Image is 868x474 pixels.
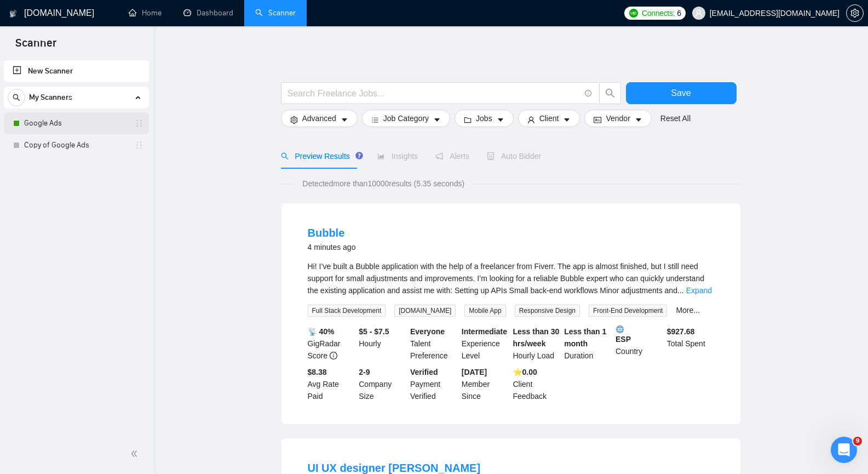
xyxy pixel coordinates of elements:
[616,325,624,333] img: 🌐
[308,241,356,254] div: 4 minutes ago
[135,141,143,150] span: holder
[665,325,716,362] div: Total Spent
[306,325,357,362] div: GigRadar Score
[8,94,25,101] span: search
[183,8,233,18] a: dashboardDashboard
[359,327,389,336] b: $5 - $7.5
[462,368,487,376] b: [DATE]
[135,119,143,128] span: holder
[308,227,345,239] a: Bubble
[613,325,665,362] div: Country
[288,87,580,100] input: Search Freelance Jobs...
[354,151,364,161] div: Tooltip anchor
[308,262,704,295] span: Hi! I’ve built a Bubble application with the help of a freelancer from Fiverr. The app is almost ...
[497,116,504,124] span: caret-down
[487,152,495,160] span: robot
[455,110,514,127] button: folderJobscaret-down
[383,112,429,124] span: Job Category
[459,325,511,362] div: Experience Level
[599,82,621,104] button: search
[585,90,592,97] span: info-circle
[433,116,441,124] span: caret-down
[660,112,691,124] a: Reset All
[359,368,370,376] b: 2-9
[853,437,862,446] span: 9
[362,110,450,127] button: barsJob Categorycaret-down
[513,368,537,376] b: ⭐️ 0.00
[435,152,469,161] span: Alerts
[341,116,348,124] span: caret-down
[308,260,714,296] div: Hi! I’ve built a Bubble application with the help of a freelancer from Fiverr. The app is almost ...
[394,305,456,317] span: [DOMAIN_NAME]
[584,110,651,127] button: idcardVendorcaret-down
[8,89,25,106] button: search
[527,116,535,124] span: user
[295,178,472,190] span: Detected more than 10000 results (5.35 seconds)
[255,8,296,18] a: searchScanner
[564,327,606,348] b: Less than 1 month
[667,327,695,336] b: $ 927.68
[13,60,140,82] a: New Scanner
[589,305,667,317] span: Front-End Development
[626,82,737,104] button: Save
[281,110,358,127] button: settingAdvancedcaret-down
[24,134,128,156] a: Copy of Google Ads
[487,152,541,161] span: Auto Bidder
[600,88,620,98] span: search
[302,112,336,124] span: Advanced
[462,327,507,336] b: Intermediate
[130,448,141,459] span: double-left
[129,8,162,18] a: homeHome
[642,7,675,19] span: Connects:
[677,286,684,295] span: ...
[308,305,386,317] span: Full Stack Development
[357,325,408,362] div: Hourly
[281,152,360,161] span: Preview Results
[357,366,408,402] div: Company Size
[513,327,560,348] b: Less than 30 hrs/week
[511,325,562,362] div: Hourly Load
[671,86,691,100] span: Save
[377,152,385,160] span: area-chart
[410,368,438,376] b: Verified
[281,152,289,160] span: search
[4,60,149,82] li: New Scanner
[677,7,681,19] span: 6
[562,325,613,362] div: Duration
[846,4,864,22] button: setting
[539,112,559,124] span: Client
[847,9,863,18] span: setting
[435,152,443,160] span: notification
[306,366,357,402] div: Avg Rate Paid
[676,306,700,315] a: More...
[518,110,580,127] button: userClientcaret-down
[330,352,337,359] span: info-circle
[515,305,580,317] span: Responsive Design
[308,368,327,376] b: $8.38
[24,112,128,134] a: Google Ads
[686,286,712,295] a: Expand
[635,116,642,124] span: caret-down
[476,112,492,124] span: Jobs
[464,116,472,124] span: folder
[4,87,149,156] li: My Scanners
[9,5,17,22] img: logo
[459,366,511,402] div: Member Since
[410,327,445,336] b: Everyone
[629,9,638,18] img: upwork-logo.png
[7,35,65,58] span: Scanner
[563,116,571,124] span: caret-down
[511,366,562,402] div: Client Feedback
[846,9,864,18] a: setting
[616,325,663,344] b: ESP
[308,327,335,336] b: 📡 40%
[464,305,505,317] span: Mobile App
[408,366,459,402] div: Payment Verified
[290,116,298,124] span: setting
[408,325,459,362] div: Talent Preference
[695,9,703,17] span: user
[29,87,72,108] span: My Scanners
[377,152,418,161] span: Insights
[831,437,857,463] iframe: Intercom live chat
[594,116,601,124] span: idcard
